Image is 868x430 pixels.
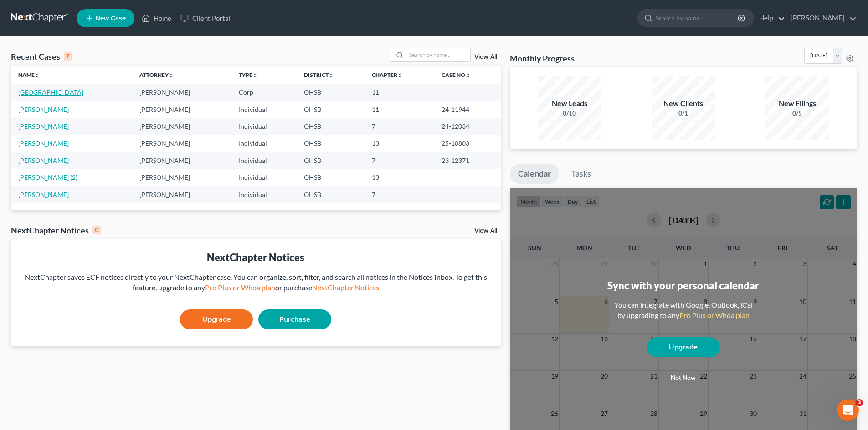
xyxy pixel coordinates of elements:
td: 25-10803 [434,135,501,152]
td: Individual [231,101,297,118]
td: Individual [231,152,297,169]
div: New Leads [538,98,601,109]
div: Sync with your personal calendar [607,278,759,293]
div: 7 [64,52,72,61]
a: Calendar [510,164,559,184]
td: OHSB [297,84,365,101]
a: [PERSON_NAME] [18,122,69,130]
a: Client Portal [176,10,235,26]
td: 7 [365,152,434,169]
td: 7 [365,118,434,135]
td: Individual [231,135,297,152]
td: [PERSON_NAME] [132,169,231,186]
div: New Clients [652,98,715,109]
a: [GEOGRAPHIC_DATA] [18,88,83,96]
td: 13 [365,169,434,186]
a: [PERSON_NAME] [18,106,69,113]
td: Individual [231,118,297,135]
i: unfold_more [465,73,471,78]
a: Purchase [258,309,331,329]
td: 13 [365,135,434,152]
td: 11 [365,84,434,101]
td: 23-12371 [434,152,501,169]
div: 0/1 [652,109,715,118]
div: You can integrate with Google, Outlook, iCal by upgrading to any [611,300,756,321]
div: 0/5 [765,109,829,118]
div: NextChapter saves ECF notices directly to your NextChapter case. You can organize, sort, filter, ... [18,272,493,293]
td: [PERSON_NAME] [132,101,231,118]
td: [PERSON_NAME] [132,135,231,152]
i: unfold_more [329,73,334,78]
div: NextChapter Notices [11,225,101,236]
a: Pro Plus or Whoa plan [679,311,750,319]
i: unfold_more [252,73,258,78]
div: NextChapter Notices [18,250,493,264]
i: unfold_more [35,73,40,78]
i: unfold_more [169,73,174,78]
td: 24-12034 [434,118,501,135]
iframe: Intercom live chat [837,399,859,421]
a: Typeunfold_more [239,71,258,78]
span: New Case [95,15,126,22]
td: Individual [231,169,297,186]
a: Chapterunfold_more [372,71,403,78]
div: 0/10 [538,109,601,118]
td: OHSB [297,135,365,152]
button: Not now [647,369,720,387]
td: Individual [231,186,297,203]
td: Corp [231,84,297,101]
a: Upgrade [647,337,720,357]
td: 24-11944 [434,101,501,118]
td: OHSB [297,118,365,135]
span: 3 [856,399,863,406]
a: NextChapter Notices [312,283,379,292]
a: Case Nounfold_more [442,71,471,78]
td: [PERSON_NAME] [132,84,231,101]
td: OHSB [297,169,365,186]
a: [PERSON_NAME] (2) [18,173,77,181]
td: [PERSON_NAME] [132,118,231,135]
div: Recent Cases [11,51,72,62]
i: unfold_more [397,73,403,78]
input: Search by name... [656,10,739,26]
a: [PERSON_NAME] [18,191,69,198]
td: OHSB [297,186,365,203]
a: Pro Plus or Whoa plan [205,283,275,292]
a: Districtunfold_more [304,71,334,78]
a: Home [137,10,176,26]
h3: Monthly Progress [510,53,575,64]
td: 11 [365,101,434,118]
a: Attorneyunfold_more [139,71,174,78]
a: Nameunfold_more [18,71,40,78]
input: Search by name... [406,48,470,61]
a: [PERSON_NAME] [18,157,69,164]
td: [PERSON_NAME] [132,152,231,169]
a: Upgrade [180,309,253,329]
td: OHSB [297,101,365,118]
a: [PERSON_NAME] [786,10,857,26]
a: Help [755,10,785,26]
a: [PERSON_NAME] [18,139,69,147]
td: 7 [365,186,434,203]
div: 0 [92,226,101,234]
td: OHSB [297,152,365,169]
a: View All [474,54,497,60]
td: [PERSON_NAME] [132,186,231,203]
div: New Filings [765,98,829,109]
a: Tasks [563,164,599,184]
a: View All [474,228,497,234]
